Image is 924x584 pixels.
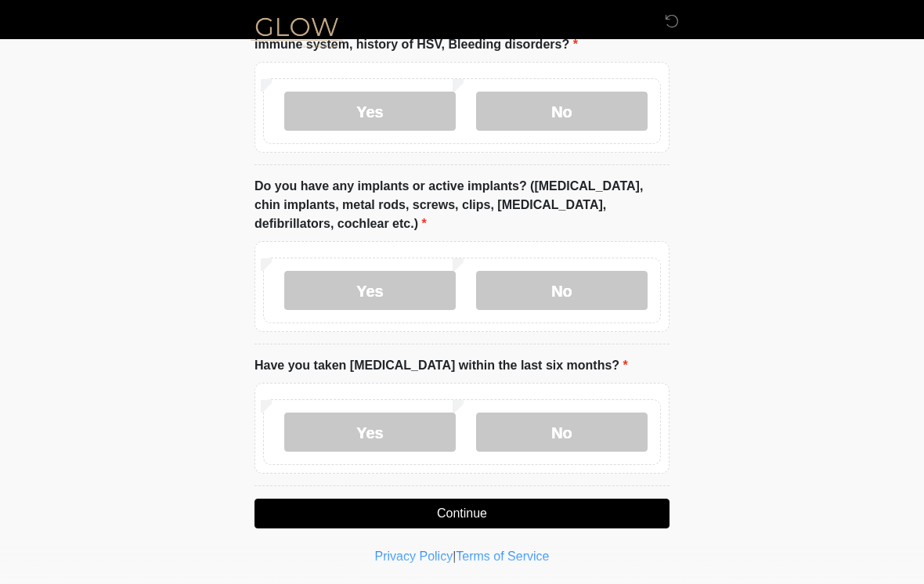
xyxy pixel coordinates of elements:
[284,413,456,452] label: Yes
[375,550,453,563] a: Privacy Policy
[239,12,355,52] img: Glow Medical Spa Logo
[476,92,648,131] label: No
[254,499,670,528] button: Continue
[284,92,456,131] label: Yes
[254,177,670,233] label: Do you have any implants or active implants? ([MEDICAL_DATA], chin implants, metal rods, screws, ...
[453,550,456,563] a: |
[456,550,549,563] a: Terms of Service
[476,413,648,452] label: No
[476,271,648,310] label: No
[284,271,456,310] label: Yes
[254,356,628,375] label: Have you taken [MEDICAL_DATA] within the last six months?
